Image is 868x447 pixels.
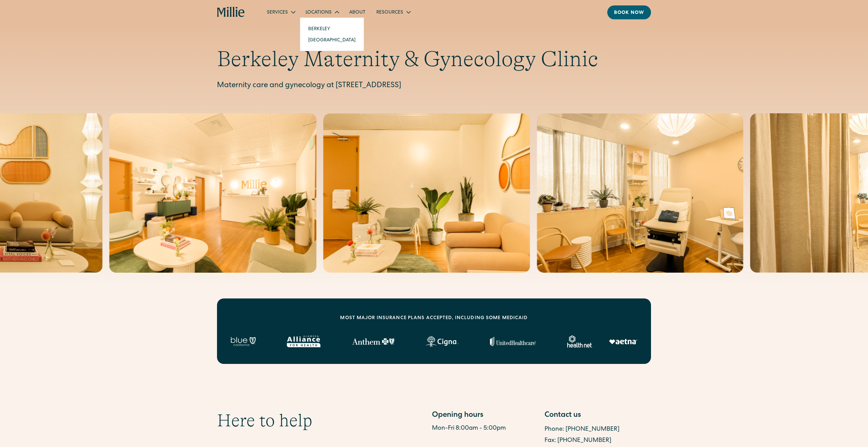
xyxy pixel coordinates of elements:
[217,80,651,92] p: Maternity care and gynecology at [STREET_ADDRESS]
[340,315,528,322] div: MOST MAJOR INSURANCE PLANS ACCEPTED, INCLUDING some MEDICAID
[344,6,371,18] a: About
[432,424,538,433] div: Mon-Fri 8:00am - 5:00pm
[607,5,651,19] a: Book now
[490,337,536,346] img: United Healthcare logo
[567,335,593,348] img: Healthnet logo
[300,6,344,18] div: Locations
[267,9,288,16] div: Services
[261,6,300,18] div: Services
[305,9,332,16] div: Locations
[545,410,651,421] div: Contact us
[545,438,611,444] a: Fax: [PHONE_NUMBER]
[376,9,403,16] div: Resources
[303,23,361,34] a: Berkeley
[231,337,256,346] img: Blue California logo
[426,336,458,347] img: Cigna logo
[614,9,644,17] div: Book now
[432,410,538,421] div: Opening hours
[217,410,312,431] h2: Here to help
[545,426,619,432] a: Phone: [PHONE_NUMBER]
[217,7,245,18] a: home
[303,34,361,45] a: [GEOGRAPHIC_DATA]
[217,46,651,72] h1: Berkeley Maternity & Gynecology Clinic
[300,18,364,51] nav: Locations
[287,335,320,347] img: Alameda Alliance logo
[352,338,394,345] img: Anthem Logo
[371,6,415,18] div: Resources
[609,339,637,344] img: Aetna logo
